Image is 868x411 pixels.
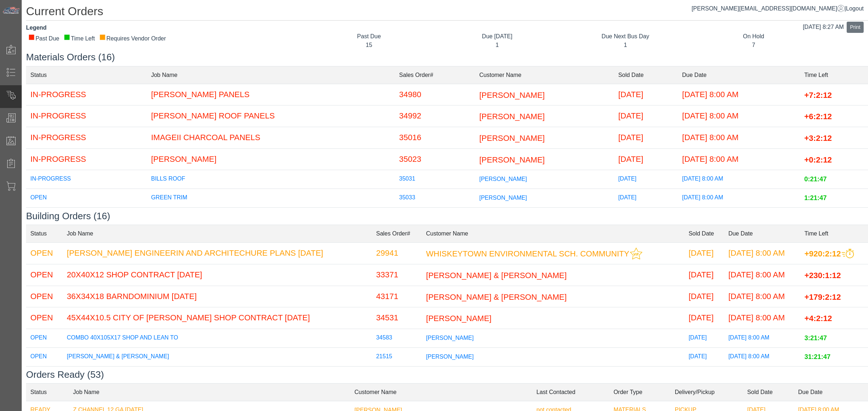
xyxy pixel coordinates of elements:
td: 35034 [395,208,475,226]
span: [PERSON_NAME] [479,195,527,201]
a: [PERSON_NAME][EMAIL_ADDRESS][DOMAIN_NAME] [692,5,844,12]
div: Time Left [64,34,95,43]
td: 20X40X12 SHOP CONTRACT [DATE] [63,264,372,286]
td: IN-PROGRESS [26,170,147,189]
span: [PERSON_NAME] & [PERSON_NAME] [426,271,567,280]
td: 35023 [395,148,475,170]
td: 34583 [372,329,422,348]
td: [DATE] [684,367,724,388]
span: [PERSON_NAME] [479,155,545,164]
td: Job Name [147,66,395,84]
td: [DATE] [614,148,678,170]
div: Due Next Bus Day [567,32,684,41]
td: OPEN [26,242,63,264]
td: OPEN [26,348,63,367]
div: ■ [64,34,70,39]
td: OPEN [26,286,63,307]
td: Due Date [724,225,800,242]
td: [PERSON_NAME] PANELS [147,84,395,105]
td: IMAGEII CHARCOAL PANELS [147,127,395,148]
td: IN-PROGRESS [26,84,147,105]
div: | [692,4,864,13]
td: 34992 [395,105,475,127]
div: 15 [310,41,427,49]
td: [DATE] [684,348,724,367]
span: WHISKEYTOWN ENVIRONMENTAL SCH. COMMUNITY [426,249,629,258]
div: ■ [99,34,106,39]
td: Time Left [800,225,868,242]
div: 1 [567,41,684,49]
h3: Orders Ready (53) [26,369,868,380]
td: [PERSON_NAME] [63,367,372,388]
td: [DATE] [614,105,678,127]
h3: Materials Orders (16) [26,52,868,63]
td: Last Contacted [532,383,609,401]
td: Delivery/Pickup [671,383,743,401]
td: Sold Date [684,225,724,242]
td: 34531 [372,307,422,329]
span: 1:21:47 [804,194,827,202]
td: Job Name [69,383,350,401]
td: Job Name [63,225,372,242]
span: [PERSON_NAME] [479,90,545,99]
td: Sold Date [614,66,678,84]
td: [DATE] 8:00 AM [724,307,800,329]
span: 31:21:47 [804,353,830,360]
td: [DATE] [614,84,678,105]
td: 29941 [372,242,422,264]
td: OPEN [26,329,63,348]
td: [DATE] 8:00 AM [724,329,800,348]
span: [DATE] 8:27 AM [803,24,844,30]
td: [DATE] 8:00 AM [724,286,800,307]
td: BILLS ROOF [147,170,395,189]
td: Order Type [609,383,670,401]
div: Past Due [310,32,427,41]
td: COMBO 40X105X17 SHOP AND LEAN TO [63,329,372,348]
td: [DATE] [684,286,724,307]
td: Sales Order# [372,225,422,242]
td: 34980 [395,84,475,105]
td: GREEN TRIM [147,189,395,208]
td: 34801 [372,367,422,388]
span: +920:2:12 [804,249,841,258]
td: [DATE] 8:00 AM [678,208,800,226]
td: IN-PROGRESS [26,127,147,148]
td: Sales Order# [395,66,475,84]
td: Customer Name [475,66,614,84]
td: Time Left [800,66,868,84]
td: [PERSON_NAME] [147,148,395,170]
td: 21515 [372,348,422,367]
td: 43171 [372,286,422,307]
td: [DATE] 8:00 AM [724,348,800,367]
div: Requires Vendor Order [99,34,166,43]
td: Due Date [678,66,800,84]
td: 45X44X10.5 CITY OF [PERSON_NAME] SHOP CONTRACT [DATE] [63,307,372,329]
td: [DATE] [614,189,678,208]
td: [DATE] 8:00 AM [678,148,800,170]
div: 7 [695,41,812,49]
span: [PERSON_NAME] & [PERSON_NAME] [426,292,567,301]
td: [DATE] 8:00 AM [724,367,800,388]
span: [PERSON_NAME] [426,314,492,323]
td: [DATE] 8:00 AM [724,264,800,286]
td: [DATE] 8:00 AM [678,189,800,208]
span: [PERSON_NAME] [426,354,474,360]
td: 36X34X18 BARNDOMINIUM [DATE] [63,286,372,307]
span: 3:21:47 [804,334,827,342]
td: [DATE] [684,329,724,348]
span: [PERSON_NAME] [479,112,545,121]
span: +7:2:12 [804,90,832,99]
div: Past Due [28,34,59,43]
td: Customer Name [350,383,532,401]
td: [DATE] [684,242,724,264]
td: 35031 [395,170,475,189]
td: [DATE] [614,170,678,189]
h3: Building Orders (16) [26,211,868,222]
div: ■ [28,34,35,39]
span: +6:2:12 [804,112,832,121]
td: OPEN [26,264,63,286]
span: 0:21:47 [804,176,827,183]
td: IN-PROGRESS [26,105,147,127]
strong: Legend [26,25,47,31]
td: OPEN [26,307,63,329]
